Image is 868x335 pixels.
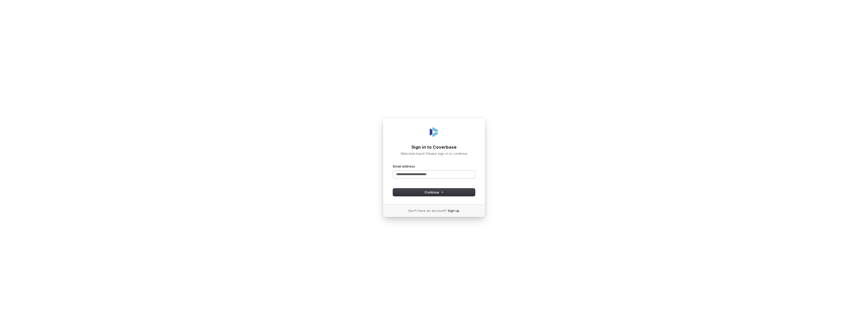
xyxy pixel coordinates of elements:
span: Don’t have an account? [409,208,447,213]
label: Email address [393,164,415,169]
button: Continue [393,188,475,196]
span: Continue [425,190,444,195]
p: Welcome back! Please sign in to continue [393,151,475,156]
img: Coverbase [428,126,440,138]
a: Sign up [448,208,459,213]
h1: Sign in to Coverbase [393,144,475,150]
